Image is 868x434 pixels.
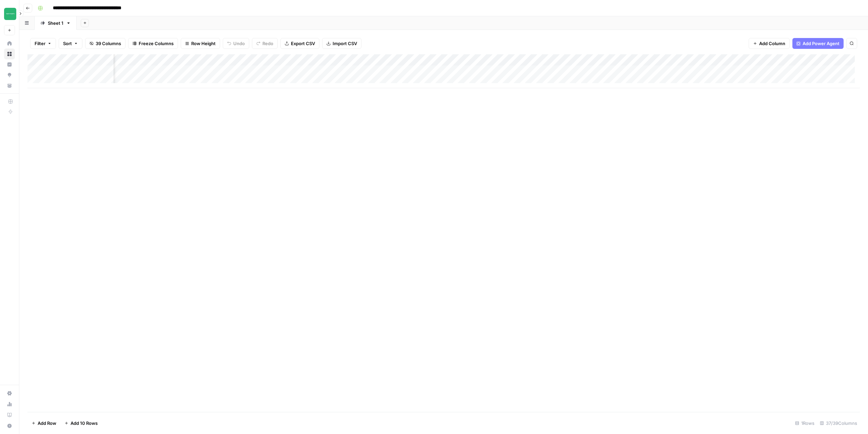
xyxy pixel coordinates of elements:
[322,38,361,49] button: Import CSV
[817,418,860,429] div: 37/39 Columns
[291,40,315,47] span: Export CSV
[280,38,319,49] button: Export CSV
[4,8,16,20] img: Team Empathy Logo
[4,420,15,431] button: Help + Support
[792,38,844,49] button: Add Power Agent
[4,410,15,420] a: Learning Hub
[85,38,125,49] button: 39 Columns
[333,40,357,47] span: Import CSV
[4,59,15,70] a: Insights
[4,80,15,91] a: Your Data
[4,399,15,410] a: Usage
[60,418,102,429] button: Add 10 Rows
[63,40,72,47] span: Sort
[252,38,278,49] button: Redo
[223,38,249,49] button: Undo
[27,418,60,429] button: Add Row
[4,388,15,399] a: Settings
[262,40,273,47] span: Redo
[4,49,15,59] a: Browse
[181,38,220,49] button: Row Height
[30,38,56,49] button: Filter
[139,40,174,47] span: Freeze Columns
[71,420,98,427] span: Add 10 Rows
[35,40,45,47] span: Filter
[38,420,56,427] span: Add Row
[59,38,82,49] button: Sort
[96,40,121,47] span: 39 Columns
[191,40,216,47] span: Row Height
[35,16,77,30] a: Sheet 1
[759,40,785,47] span: Add Column
[128,38,178,49] button: Freeze Columns
[48,20,63,26] div: Sheet 1
[4,5,15,22] button: Workspace: Team Empathy
[803,40,840,47] span: Add Power Agent
[4,38,15,49] a: Home
[233,40,245,47] span: Undo
[749,38,790,49] button: Add Column
[792,418,817,429] div: 1 Rows
[4,70,15,80] a: Opportunities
